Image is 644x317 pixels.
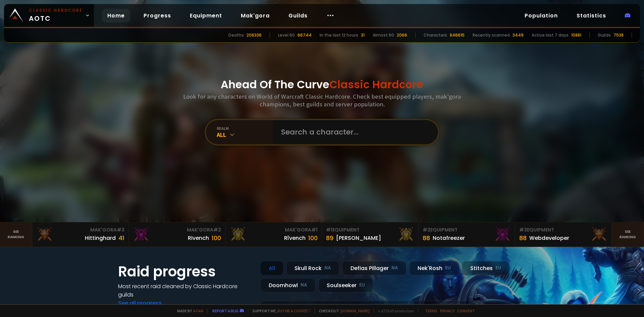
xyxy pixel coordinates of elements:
a: [DOMAIN_NAME] [340,308,370,313]
div: 100 [212,233,221,243]
div: 89 [326,233,333,243]
div: 7538 [613,32,624,38]
div: 100 [308,233,318,243]
a: Equipment [184,9,227,22]
div: Almost 60 [373,32,394,38]
div: Rivench [188,234,209,242]
div: Nek'Rosh [409,261,459,275]
div: Deaths [228,32,244,38]
div: All [260,261,283,275]
div: Hittinghard [85,234,116,242]
h1: Ahead Of The Curve [221,76,423,93]
a: #2Equipment88Notafreezer [419,222,515,247]
div: Stitches [462,261,509,275]
div: 41 [118,233,124,243]
a: Seeranking [612,222,644,247]
a: Mak'Gora#2Rivench100 [129,222,225,247]
div: Doomhowl [260,278,316,293]
div: Skull Rock [286,261,339,275]
span: v. d752d5 - production [374,308,414,313]
div: Characters [424,32,447,38]
a: Mak'Gora#1Rîvench100 [225,222,322,247]
a: Progress [138,9,176,22]
div: 10881 [571,32,581,38]
small: NA [391,265,398,271]
span: # 1 [311,226,318,233]
span: # 2 [423,226,430,233]
div: Mak'Gora [229,226,318,233]
div: realm [217,126,273,131]
div: 31 [361,32,365,38]
span: Support me, [248,308,311,313]
a: Mak'Gora#3Hittinghard41 [32,222,129,247]
a: Report a bug [212,308,238,313]
a: Classic HardcoreAOTC [4,4,94,27]
a: See all progress [118,299,162,307]
small: EU [359,282,365,288]
div: 206336 [247,32,262,38]
small: NA [301,282,307,288]
div: All [217,131,273,139]
div: Mak'Gora [133,226,221,233]
small: EU [495,265,501,271]
div: Equipment [326,226,414,233]
div: 2066 [397,32,407,38]
a: Mak'gora [235,9,275,22]
span: AOTC [29,7,83,23]
small: NA [324,265,331,271]
div: Level 60 [278,32,295,38]
div: Active last 7 days [532,32,569,38]
a: Statistics [571,9,611,22]
div: Mak'Gora [36,226,124,233]
a: Terms [425,308,437,313]
span: # 1 [326,226,332,233]
div: Recently scanned [473,32,510,38]
div: 3449 [513,32,524,38]
div: Soulseeker [318,278,373,293]
a: Privacy [440,308,454,313]
div: 66744 [298,32,312,38]
div: 88 [423,233,430,243]
h1: Raid progress [118,261,252,282]
div: Guilds [598,32,611,38]
a: a fan [193,308,203,313]
span: # 3 [117,226,124,233]
input: Search a character... [277,120,430,144]
span: Classic Hardcore [329,77,423,92]
div: 88 [519,233,527,243]
div: 846615 [450,32,465,38]
small: EU [445,265,451,271]
span: # 2 [213,226,221,233]
a: Home [102,9,130,22]
span: Checkout [315,308,370,313]
span: Made by [173,308,203,313]
div: Webdeveloper [529,234,569,242]
a: Guilds [283,9,313,22]
a: Consent [457,308,475,313]
div: Equipment [519,226,607,233]
a: #3Equipment88Webdeveloper [515,222,612,247]
div: Equipment [423,226,511,233]
div: In the last 12 hours [320,32,358,38]
small: Classic Hardcore [29,7,83,13]
div: Defias Pillager [342,261,407,275]
a: #1Equipment89[PERSON_NAME] [322,222,419,247]
h3: Look for any characters on World of Warcraft Classic Hardcore. Check best equipped players, mak'g... [180,93,464,108]
a: Population [519,9,563,22]
span: # 3 [519,226,527,233]
div: Rîvench [284,234,306,242]
a: Buy me a coffee [277,308,311,313]
div: Notafreezer [433,234,465,242]
h4: Most recent raid cleaned by Classic Hardcore guilds [118,282,252,299]
div: [PERSON_NAME] [336,234,381,242]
